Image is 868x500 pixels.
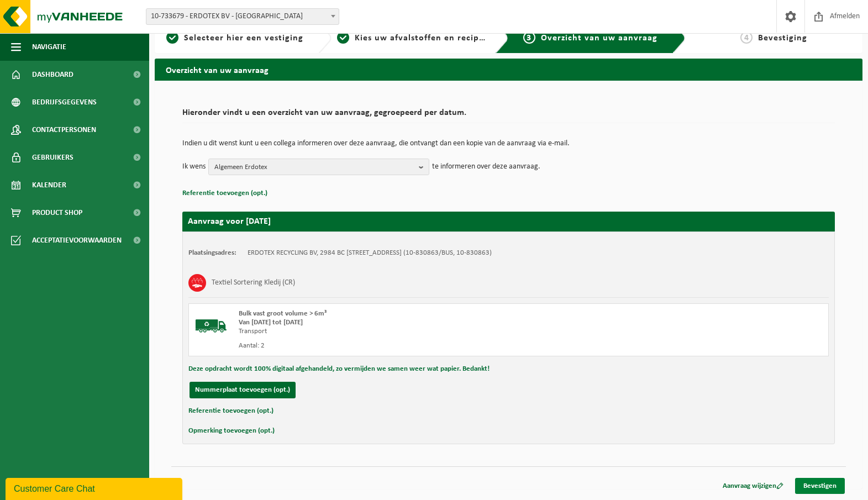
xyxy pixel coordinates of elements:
[32,227,122,254] span: Acceptatievoorwaarden
[32,116,96,144] span: Contactpersonen
[182,140,835,148] p: Indien u dit wenst kunt u een collega informeren over deze aanvraag, die ontvangt dan een kopie v...
[337,31,349,44] span: 2
[166,31,178,44] span: 1
[160,31,309,45] a: 1Selecteer hier een vestiging
[239,319,303,326] strong: Van [DATE] tot [DATE]
[155,59,862,80] h2: Overzicht van uw aanvraag
[541,34,657,43] span: Overzicht van uw aanvraag
[32,171,66,199] span: Kalender
[239,327,553,336] div: Transport
[523,31,535,44] span: 3
[188,362,490,376] button: Deze opdracht wordt 100% digitaal afgehandeld, zo vermijden we samen weer wat papier. Bedankt!
[337,31,486,45] a: 2Kies uw afvalstoffen en recipiënten
[182,108,835,123] h2: Hieronder vindt u een overzicht van uw aanvraag, gegroepeerd per datum.
[32,61,73,88] span: Dashboard
[32,33,66,61] span: Navigatie
[32,88,97,116] span: Bedrijfsgegevens
[188,249,236,256] strong: Plaatsingsadres:
[188,217,271,226] strong: Aanvraag voor [DATE]
[194,309,228,343] img: BL-SO-LV.png
[714,478,792,494] a: Aanvraag wijzigen
[355,34,507,43] span: Kies uw afvalstoffen en recipiënten
[758,34,807,43] span: Bevestiging
[32,199,82,227] span: Product Shop
[6,476,185,500] iframe: chat widget
[740,31,753,44] span: 4
[208,159,429,175] button: Algemeen Erdotex
[248,249,492,257] td: ERDOTEX RECYCLING BV, 2984 BC [STREET_ADDRESS] (10-830863/BUS, 10-830863)
[182,186,267,201] button: Referentie toevoegen (opt.)
[190,382,296,398] button: Nummerplaat toevoegen (opt.)
[188,404,273,418] button: Referentie toevoegen (opt.)
[146,9,339,24] span: 10-733679 - ERDOTEX BV - Ridderkerk
[212,274,295,292] h3: Textiel Sortering Kledij (CR)
[182,159,206,175] p: Ik wens
[32,144,73,171] span: Gebruikers
[188,424,275,438] button: Opmerking toevoegen (opt.)
[146,8,339,25] span: 10-733679 - ERDOTEX BV - Ridderkerk
[184,34,303,43] span: Selecteer hier een vestiging
[239,310,327,317] span: Bulk vast groot volume > 6m³
[214,159,414,176] span: Algemeen Erdotex
[239,341,553,350] div: Aantal: 2
[432,159,540,175] p: te informeren over deze aanvraag.
[795,478,845,494] a: Bevestigen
